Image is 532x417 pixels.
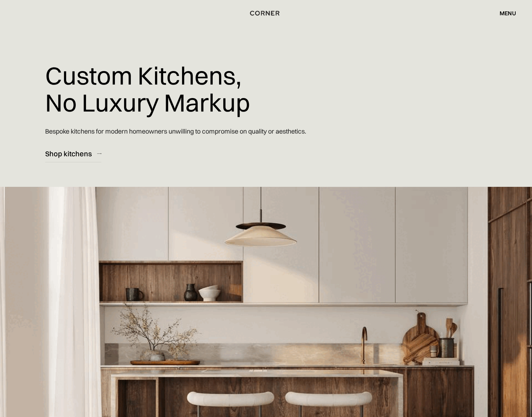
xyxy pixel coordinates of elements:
[493,7,516,19] div: menu
[500,10,516,16] div: menu
[45,145,101,162] a: Shop kitchens
[235,9,297,18] a: home
[45,149,92,158] div: Shop kitchens
[45,57,250,121] h1: Custom Kitchens, No Luxury Markup
[45,121,306,141] p: Bespoke kitchens for modern homeowners unwilling to compromise on quality or aesthetics.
